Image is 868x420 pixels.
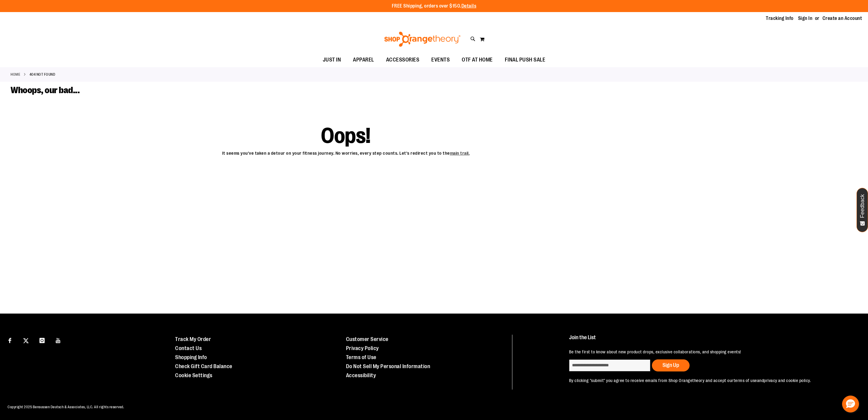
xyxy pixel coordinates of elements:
[857,188,868,232] button: Feedback - Show survey
[380,53,426,67] a: ACCESSORIES
[5,335,15,345] a: Visit our Facebook page
[462,53,493,67] span: OTF AT HOME
[8,405,124,409] span: Copyright 2025 Bensussen Deutsch & Associates, LLC. All rights reserved.
[860,194,865,218] span: Feedback
[798,15,813,22] a: Sign In
[652,359,690,371] button: Sign Up
[321,130,371,141] span: Oops!
[569,359,650,371] input: enter email
[766,15,794,22] a: Tracking Info
[450,151,470,156] a: main trail.
[425,53,456,67] a: EVENTS
[346,345,379,351] a: Privacy Policy
[456,53,499,67] a: OTF AT HOME
[734,378,757,383] a: terms of use
[346,354,376,360] a: Terms of Use
[386,53,420,67] span: ACCESSORIES
[317,53,347,67] a: JUST IN
[569,349,849,355] p: Be the first to know about new product drops, exclusive collaborations, and shopping events!
[175,363,232,369] a: Check Gift Card Balance
[346,336,388,342] a: Customer Service
[764,378,811,383] a: privacy and cookie policy.
[353,53,374,67] span: APPAREL
[347,53,380,67] a: APPAREL
[842,396,859,412] button: Hello, have a question? Let’s chat.
[11,147,681,156] p: It seems you've taken a detour on your fitness journey. No worries, every step counts. Let's redi...
[505,53,546,67] span: FINAL PUSH SALE
[392,3,476,10] p: FREE Shipping, orders over $150.
[569,377,849,384] p: By clicking "submit" you agree to receive emails from Shop Orangetheory and accept our and
[499,53,552,67] a: FINAL PUSH SALE
[346,372,376,378] a: Accessibility
[11,72,20,77] a: Home
[30,72,55,77] strong: 404 Not Found
[383,32,461,47] img: Shop Orangetheory
[461,3,476,9] a: Details
[23,338,29,343] img: Twitter
[11,85,80,95] span: Whoops, our bad...
[175,345,202,351] a: Contact Us
[662,362,679,368] span: Sign Up
[431,53,450,67] span: EVENTS
[175,336,211,342] a: Track My Order
[175,372,212,378] a: Cookie Settings
[175,354,207,360] a: Shopping Info
[346,363,430,369] a: Do Not Sell My Personal Information
[822,15,862,22] a: Create an Account
[323,53,341,67] span: JUST IN
[569,335,849,346] h4: Join the List
[53,335,64,345] a: Visit our Youtube page
[21,335,31,345] a: Visit our X page
[37,335,47,345] a: Visit our Instagram page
